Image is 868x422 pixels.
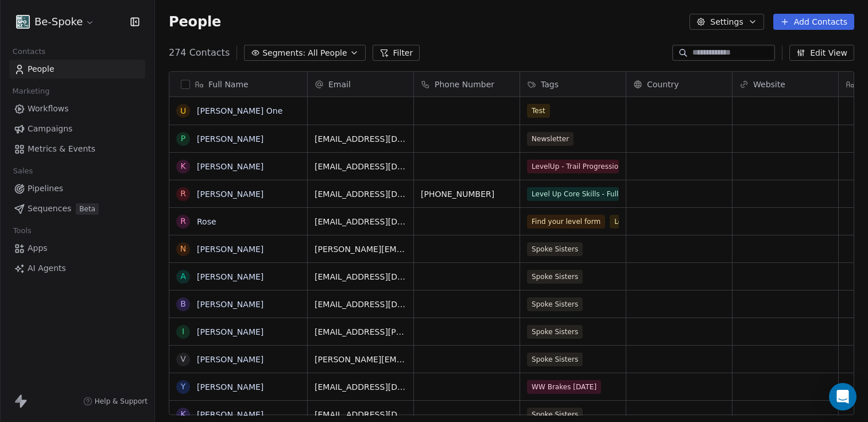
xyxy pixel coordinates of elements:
[208,79,249,90] span: Full Name
[315,188,406,200] span: [EMAIL_ADDRESS][DOMAIN_NAME]
[315,161,406,172] span: [EMAIL_ADDRESS][DOMAIN_NAME]
[414,72,520,96] div: Phone Number
[421,188,513,200] span: [PHONE_NUMBER]
[197,245,263,254] a: [PERSON_NAME]
[527,270,583,284] span: Spoke Sisters
[527,380,601,394] span: WW Brakes [DATE]
[308,72,413,96] div: Email
[180,160,185,172] div: K
[169,72,307,96] div: Full Name
[9,199,145,218] a: SequencesBeta
[789,45,854,61] button: Edit View
[8,222,36,239] span: Tools
[28,262,66,274] span: AI Agents
[83,397,148,406] a: Help & Support
[180,188,186,200] div: R
[315,133,406,145] span: [EMAIL_ADDRESS][DOMAIN_NAME]
[180,243,186,255] div: N
[181,381,186,393] div: Y
[181,133,185,145] div: P
[9,140,145,158] a: Metrics & Events
[829,383,857,411] div: Open Intercom Messenger
[28,242,48,254] span: Apps
[197,410,263,419] a: [PERSON_NAME]
[9,119,145,138] a: Campaigns
[180,408,185,420] div: K
[9,239,145,258] a: Apps
[733,72,838,96] div: Website
[182,326,184,338] div: I
[197,327,263,336] a: [PERSON_NAME]
[169,97,308,416] div: grid
[169,46,230,60] span: 274 Contacts
[527,325,583,339] span: Spoke Sisters
[328,79,351,90] span: Email
[180,298,186,310] div: B
[197,162,263,171] a: [PERSON_NAME]
[315,326,406,338] span: [EMAIL_ADDRESS][PERSON_NAME][DOMAIN_NAME]
[180,105,186,117] div: U
[373,45,420,61] button: Filter
[8,162,38,180] span: Sales
[9,179,145,198] a: Pipelines
[28,143,95,155] span: Metrics & Events
[527,408,583,421] span: Spoke Sisters
[180,270,186,282] div: A
[197,106,282,115] a: [PERSON_NAME] One
[7,83,55,100] span: Marketing
[315,271,406,282] span: [EMAIL_ADDRESS][DOMAIN_NAME]
[315,381,406,393] span: [EMAIL_ADDRESS][DOMAIN_NAME]
[28,203,71,215] span: Sequences
[197,272,263,281] a: [PERSON_NAME]
[435,79,494,90] span: Phone Number
[527,242,583,256] span: Spoke Sisters
[626,72,732,96] div: Country
[9,99,145,118] a: Workflows
[315,243,406,255] span: [PERSON_NAME][EMAIL_ADDRESS][PERSON_NAME][DOMAIN_NAME]
[262,47,305,59] span: Segments:
[28,123,72,135] span: Campaigns
[527,160,619,173] span: LevelUp - Trail Progression - Session [DATE] - [DATE]
[197,355,263,364] a: [PERSON_NAME]
[527,215,605,229] span: Find your level form
[527,187,619,201] span: Level Up Core Skills - Full Program
[16,15,30,29] img: Facebook%20profile%20picture.png
[28,103,69,115] span: Workflows
[197,300,263,309] a: [PERSON_NAME]
[197,382,263,392] a: [PERSON_NAME]
[197,189,263,199] a: [PERSON_NAME]
[527,104,550,118] span: Test
[197,217,216,226] a: Rose
[689,14,764,30] button: Settings
[180,215,186,227] div: R
[76,203,99,215] span: Beta
[34,14,83,29] span: Be-Spoke
[647,79,679,90] span: Country
[9,60,145,79] a: People
[28,183,63,195] span: Pipelines
[197,134,263,144] a: [PERSON_NAME]
[541,79,559,90] span: Tags
[7,43,51,60] span: Contacts
[315,409,406,420] span: [EMAIL_ADDRESS][DOMAIN_NAME]
[308,47,347,59] span: All People
[610,215,644,229] span: Level 2
[9,259,145,278] a: AI Agents
[95,397,148,406] span: Help & Support
[180,353,186,365] div: V
[315,354,406,365] span: [PERSON_NAME][EMAIL_ADDRESS][DOMAIN_NAME]
[14,12,97,32] button: Be-Spoke
[315,216,406,227] span: [EMAIL_ADDRESS][DOMAIN_NAME]
[527,132,573,146] span: Newsletter
[28,63,55,75] span: People
[315,299,406,310] span: [EMAIL_ADDRESS][DOMAIN_NAME]
[169,13,221,30] span: People
[527,353,583,366] span: Spoke Sisters
[520,72,626,96] div: Tags
[773,14,854,30] button: Add Contacts
[527,297,583,311] span: Spoke Sisters
[753,79,785,90] span: Website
